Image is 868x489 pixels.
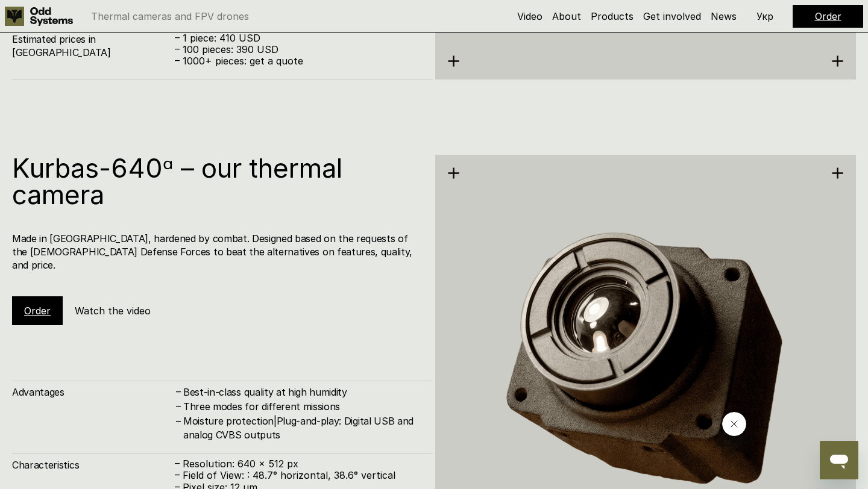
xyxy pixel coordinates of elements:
[12,33,175,60] h4: Estimated prices in [GEOGRAPHIC_DATA]
[12,155,421,208] h1: Kurbas-640ᵅ – our thermal camera
[591,10,634,22] a: Products
[176,414,181,427] h4: –
[91,11,249,21] p: Thermal cameras and FPV drones
[820,441,858,479] iframe: Button to launch messaging window
[175,33,421,67] p: – 1 piece: 410 USD – 100 pieces: 390 USD – 1000+ pieces: get a quote
[176,385,181,398] h4: –
[12,385,175,399] h4: Advantages
[756,11,773,21] p: Укр
[7,8,110,18] span: Вітаю! Маєте питання?
[183,385,421,399] h4: Best-in-class quality at high humidity
[12,458,175,472] h4: Characteristics
[722,412,746,436] iframe: Close message
[75,304,151,317] h5: Watch the video
[175,458,421,470] p: – Resolution: 640 x 512 px
[643,10,701,22] a: Get involved
[711,10,737,22] a: News
[183,414,421,441] h4: Moisture protection|Plug-and-play: Digital USB and analog CVBS outputs
[175,470,421,481] p: – Field of View: : 48.7° horizontal, 38.6° vertical
[176,399,181,413] h4: –
[552,10,581,22] a: About
[183,400,421,413] h4: Three modes for different missions
[517,10,542,22] a: Video
[12,232,421,272] h4: Made in [GEOGRAPHIC_DATA], hardened by combat. Designed based on the requests of the [DEMOGRAPHIC...
[24,305,51,317] a: Order
[815,10,841,22] a: Order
